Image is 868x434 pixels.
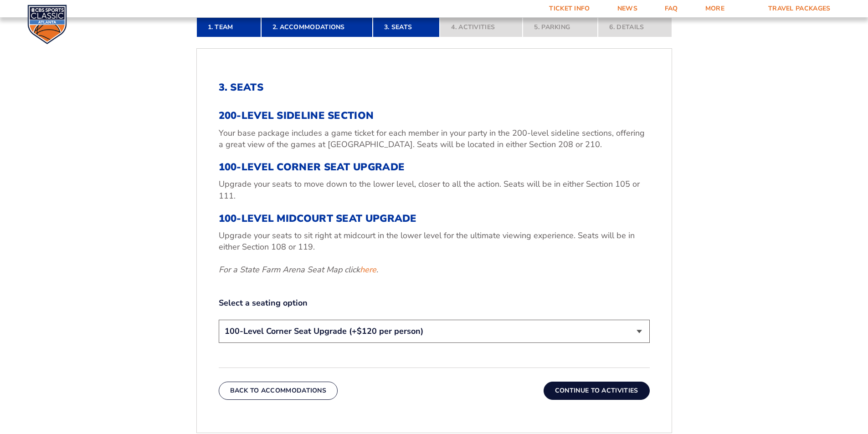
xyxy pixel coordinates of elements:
[219,161,650,173] h3: 100-Level Corner Seat Upgrade
[219,230,650,253] p: Upgrade your seats to sit right at midcourt in the lower level for the ultimate viewing experienc...
[219,82,650,93] h2: 3. Seats
[219,213,650,225] h3: 100-Level Midcourt Seat Upgrade
[219,382,338,400] button: Back To Accommodations
[360,264,376,276] a: here
[196,17,261,37] a: 1. Team
[219,128,650,150] p: Your base package includes a game ticket for each member in your party in the 200-level sideline ...
[219,110,650,122] h3: 200-Level Sideline Section
[219,297,650,309] label: Select a seating option
[219,264,378,275] em: For a State Farm Arena Seat Map click .
[27,5,67,44] img: CBS Sports Classic
[544,382,650,400] button: Continue To Activities
[219,179,650,201] p: Upgrade your seats to move down to the lower level, closer to all the action. Seats will be in ei...
[261,17,373,37] a: 2. Accommodations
